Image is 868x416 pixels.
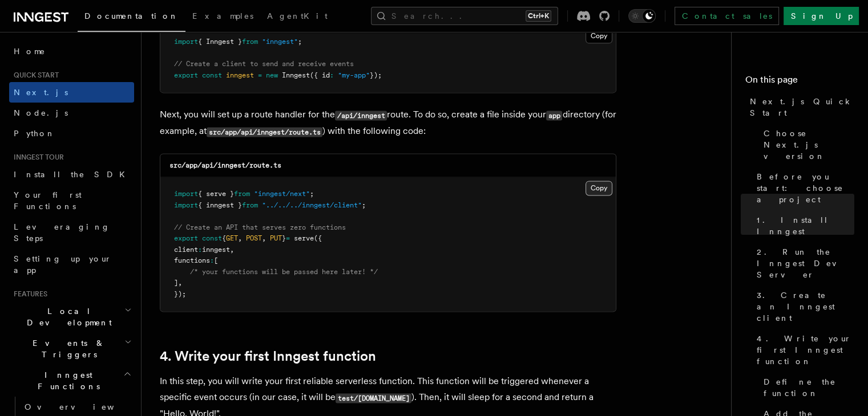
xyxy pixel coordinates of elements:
span: new [266,71,278,79]
span: PUT [270,234,282,242]
a: Next.js [9,82,134,103]
span: "inngest" [262,38,298,46]
span: inngest [226,71,254,79]
span: import [174,190,198,198]
a: 1. Install Inngest [752,210,854,242]
code: src/app/api/inngest/route.ts [207,127,322,137]
span: Inngest tour [9,153,64,162]
a: Contact sales [675,7,779,25]
span: export [174,234,198,242]
code: app [546,111,562,120]
span: GET [226,234,238,242]
span: Inngest Functions [9,369,123,392]
a: Define the function [759,372,854,403]
button: Inngest Functions [9,365,134,397]
span: = [286,234,290,242]
span: Quick start [9,71,59,80]
span: // Create a client to send and receive events [174,60,354,68]
span: functions [174,256,210,264]
span: Overview [25,402,142,411]
a: AgentKit [260,3,334,31]
span: Inngest [282,71,310,79]
span: const [202,234,222,242]
span: Python [14,129,55,138]
a: 3. Create an Inngest client [752,285,854,328]
span: ; [310,190,314,198]
span: 4. Write your first Inngest function [757,333,854,367]
button: Toggle dark mode [628,9,656,23]
span: Documentation [84,11,179,21]
span: const [202,71,222,79]
span: Next.js Quick Start [750,96,854,119]
span: 3. Create an Inngest client [757,289,854,324]
span: export [174,71,198,79]
span: { Inngest } [198,38,242,46]
a: Python [9,123,134,144]
a: Documentation [78,3,185,32]
span: Next.js [14,88,68,97]
span: { serve } [198,190,234,198]
span: 2. Run the Inngest Dev Server [757,246,854,280]
span: { inngest } [198,201,242,209]
span: = [258,71,262,79]
span: [ [214,256,218,264]
code: src/app/api/inngest/route.ts [169,161,281,169]
span: serve [294,234,314,242]
span: Node.js [14,108,68,117]
a: 4. Write your first Inngest function [160,348,376,364]
span: ; [298,38,302,46]
span: : [330,71,334,79]
h4: On this page [745,73,854,91]
span: ({ [314,234,322,242]
a: Leveraging Steps [9,217,134,248]
a: Your first Functions [9,185,134,217]
button: Copy [586,28,612,43]
span: , [178,279,182,287]
button: Events & Triggers [9,333,134,365]
span: Local Development [9,305,124,328]
span: ({ id [310,71,330,79]
button: Copy [586,181,612,195]
span: Choose Next.js version [764,128,854,162]
span: import [174,201,198,209]
a: 2. Run the Inngest Dev Server [752,242,854,285]
span: Setting up your app [14,254,112,275]
span: 1. Install Inngest [757,214,854,237]
a: 4. Write your first Inngest function [752,328,854,372]
span: Before you start: choose a project [757,171,854,205]
span: } [282,234,286,242]
span: import [174,38,198,46]
span: }); [370,71,382,79]
span: from [242,38,258,46]
span: from [234,190,250,198]
span: "my-app" [338,71,370,79]
span: // Create an API that serves zero functions [174,223,346,231]
p: Next, you will set up a route handler for the route. To do so, create a file inside your director... [160,107,616,140]
span: Examples [192,11,253,21]
span: "../../../inngest/client" [262,201,362,209]
code: /api/inngest [335,111,387,120]
span: }); [174,290,186,298]
span: inngest [202,246,230,254]
a: Install the SDK [9,164,134,185]
span: : [210,256,214,264]
span: /* your functions will be passed here later! */ [190,268,378,276]
span: ; [362,201,366,209]
span: client [174,246,198,254]
span: AgentKit [267,11,328,21]
span: Install the SDK [14,170,132,179]
a: Before you start: choose a project [752,166,854,210]
a: Choose Next.js version [759,123,854,166]
span: { [222,234,226,242]
span: Features [9,289,47,299]
a: Examples [185,3,260,31]
span: "inngest/next" [254,190,310,198]
span: , [262,234,266,242]
span: , [230,246,234,254]
a: Sign Up [784,7,859,25]
span: Leveraging Steps [14,222,110,243]
span: Home [14,46,46,57]
a: Setting up your app [9,248,134,280]
span: , [238,234,242,242]
a: Next.js Quick Start [745,91,854,123]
